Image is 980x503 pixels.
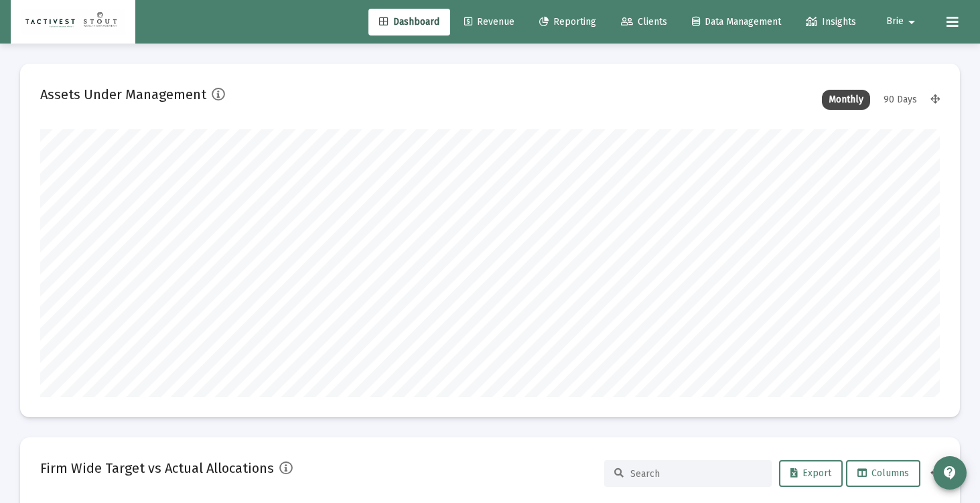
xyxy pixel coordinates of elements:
span: Dashboard [379,16,439,27]
span: Clients [621,16,667,27]
a: Dashboard [368,9,450,35]
button: Columns [846,460,920,487]
div: Monthly [822,90,870,110]
span: Data Management [692,16,781,27]
div: 90 Days [877,90,924,110]
mat-icon: arrow_drop_down [904,9,920,35]
input: Search [630,468,762,480]
img: Dashboard [21,9,125,35]
a: Clients [610,9,678,35]
span: Brie [886,16,904,27]
a: Revenue [453,9,525,35]
a: Data Management [681,9,792,35]
h2: Assets Under Management [40,84,206,105]
span: Revenue [464,16,514,27]
span: Insights [806,16,856,27]
a: Insights [795,9,867,35]
h2: Firm Wide Target vs Actual Allocations [40,457,274,479]
span: Export [790,468,831,479]
button: Brie [870,8,936,35]
span: Columns [857,468,909,479]
mat-icon: contact_support [942,465,958,481]
button: Export [779,460,843,487]
a: Reporting [529,9,607,35]
span: Reporting [539,16,596,27]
